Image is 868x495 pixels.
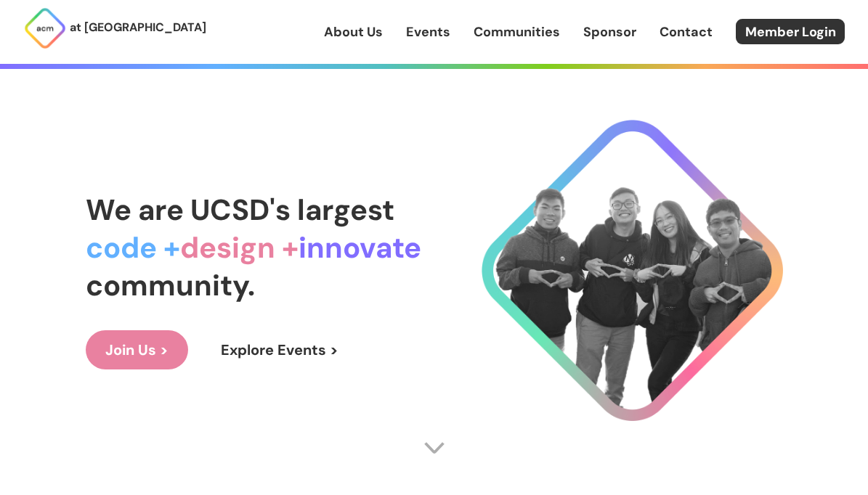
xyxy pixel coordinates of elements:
span: code + [86,229,180,266]
a: Join Us > [86,330,188,369]
a: About Us [324,22,383,41]
span: We are UCSD's largest [86,191,394,229]
img: ACM Logo [23,7,67,50]
a: at [GEOGRAPHIC_DATA] [23,7,206,50]
a: Communities [474,22,560,41]
a: Sponsor [583,22,636,41]
a: Member Login [736,19,845,44]
img: Scroll Arrow [423,437,445,459]
span: innovate [299,229,421,266]
a: Contact [660,22,713,41]
span: community. [86,266,255,304]
a: Events [406,22,450,41]
img: Cool Logo [482,120,783,421]
span: design + [180,229,299,266]
p: at [GEOGRAPHIC_DATA] [70,18,206,37]
a: Explore Events > [201,330,358,369]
